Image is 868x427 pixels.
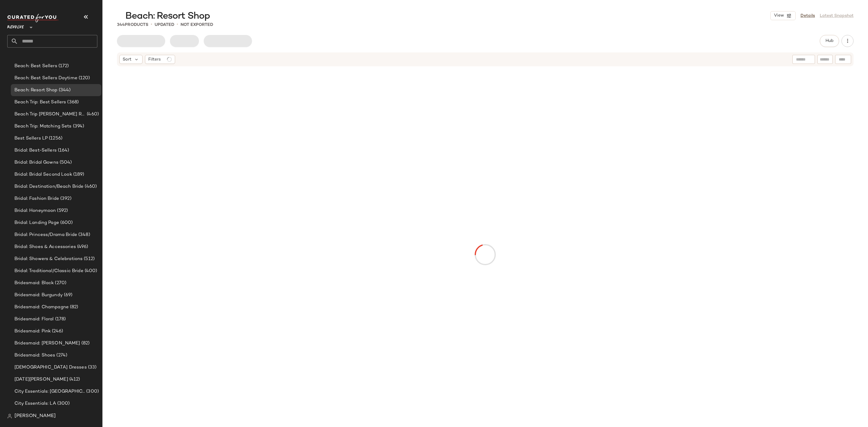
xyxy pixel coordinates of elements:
[48,135,62,142] span: (1256)
[55,352,67,359] span: (274)
[87,364,97,371] span: (33)
[77,231,90,238] span: (348)
[123,56,131,63] span: Sort
[770,11,796,20] button: View
[58,159,72,166] span: (504)
[14,231,77,238] span: Bridal: Princess/Drama Bride
[14,376,68,383] span: [DATE][PERSON_NAME]
[69,304,78,311] span: (82)
[820,35,839,47] button: Hub
[14,413,56,420] span: [PERSON_NAME]
[177,21,178,28] span: •
[54,280,66,287] span: (270)
[77,75,90,82] span: (120)
[86,111,99,118] span: (460)
[774,13,784,18] span: View
[14,388,85,395] span: City Essentials: [GEOGRAPHIC_DATA]
[7,20,24,31] span: Revolve
[14,75,77,82] span: Beach: Best Sellers Daytime
[800,13,815,19] a: Details
[117,22,148,28] div: Products
[14,87,58,94] span: Beach: Resort Shop
[125,10,210,22] span: Beach: Resort Shop
[83,268,97,275] span: (400)
[7,414,12,419] img: svg%3e
[14,63,57,70] span: Beach: Best Sellers
[80,340,90,347] span: (82)
[68,376,80,383] span: (412)
[76,243,88,250] span: (496)
[72,171,84,178] span: (189)
[14,243,76,250] span: Bridal: Shoes & Accessories
[7,14,58,22] img: cfy_white_logo.C9jOOHJF.svg
[58,87,71,94] span: (344)
[14,195,59,202] span: Bridal: Fashion Bride
[72,123,84,130] span: (394)
[14,364,87,371] span: [DEMOGRAPHIC_DATA] Dresses
[14,159,58,166] span: Bridal: Bridal Gowns
[117,23,125,27] span: 344
[14,99,66,106] span: Beach Trip: Best Sellers
[14,135,48,142] span: Best Sellers LP
[54,316,66,323] span: (178)
[14,340,80,347] span: Bridesmaid: [PERSON_NAME]
[59,219,73,226] span: (600)
[181,22,213,28] p: Not Exported
[14,292,63,299] span: Bridesmaid: Burgundy
[14,147,57,154] span: Bridal: Best-Sellers
[148,56,161,63] span: Filters
[57,63,69,70] span: (172)
[14,256,83,262] span: Bridal: Showers & Celebrations
[57,147,69,154] span: (164)
[151,21,152,28] span: •
[56,400,70,407] span: (300)
[14,219,59,226] span: Bridal: Landing Page
[56,207,68,214] span: (592)
[14,171,72,178] span: Bridal: Bridal Second Look
[14,400,56,407] span: City Essentials: LA
[14,280,54,287] span: Bridesmaid: Black
[14,111,86,118] span: Beach Trip [PERSON_NAME] REWORK 6.10
[85,388,99,395] span: (300)
[14,352,55,359] span: Bridesmaid: Shoes
[51,328,63,335] span: (246)
[63,292,73,299] span: (69)
[83,183,97,190] span: (460)
[14,316,54,323] span: Bridesmaid: Floral
[825,39,834,43] span: Hub
[66,99,79,106] span: (368)
[14,207,56,214] span: Bridal: Honeymoon
[155,22,174,28] p: updated
[83,256,95,262] span: (512)
[14,328,51,335] span: Bridesmaid: Pink
[14,123,72,130] span: Beach Trip: Matching Sets
[14,268,83,275] span: Bridal: Traditional/Classic Bride
[14,183,83,190] span: Bridal: Destination/Beach Bride
[59,195,71,202] span: (392)
[14,304,69,311] span: Bridesmaid: Champagne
